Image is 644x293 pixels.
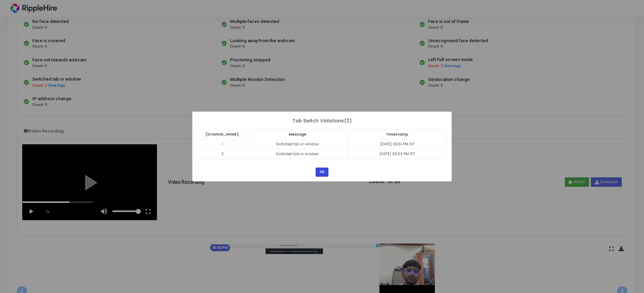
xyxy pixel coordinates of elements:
[197,139,248,149] td: 1
[197,129,248,139] th: [DOMAIN_NAME].
[316,168,328,177] button: OK
[248,139,347,149] td: Switched tab or window.
[347,129,447,139] th: Timestamp
[197,116,447,124] div: Tab Switch Violations(2)
[248,149,347,159] td: Switched tab or window.
[347,139,447,149] td: [DATE] 05:51 PM IST
[197,149,248,159] td: 2
[347,149,447,159] td: [DATE] 05:53 PM IST
[248,129,347,139] th: Message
